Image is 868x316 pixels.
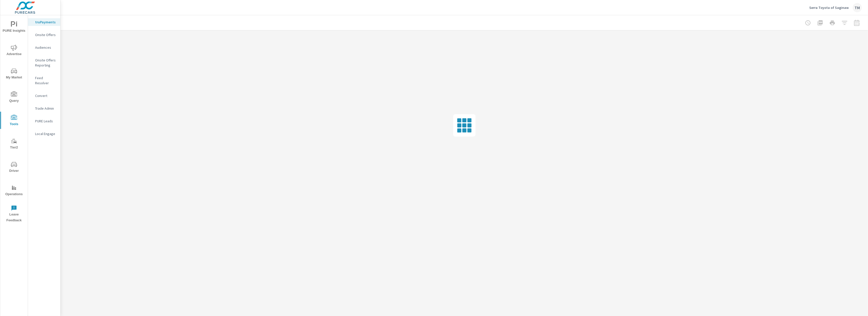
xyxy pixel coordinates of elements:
[809,5,849,10] p: Serra Toyota of Saginaw
[2,205,26,223] span: Leave Feedback
[35,32,56,37] p: Onsite Offers
[28,117,60,125] div: PURE Leads
[28,74,60,87] div: Feed Resolver
[28,31,60,39] div: Onsite Offers
[2,45,26,57] span: Advertise
[0,15,28,225] div: nav menu
[35,58,56,68] p: Onsite Offers Reporting
[2,185,26,197] span: Operations
[35,106,56,111] p: Trade Admin
[2,91,26,104] span: Query
[28,105,60,112] div: Trade Admin
[35,20,56,25] p: truPayments
[2,138,26,151] span: Tier2
[28,44,60,51] div: Audiences
[2,115,26,127] span: Tools
[35,45,56,50] p: Audiences
[28,130,60,138] div: Local Engage
[28,56,60,69] div: Onsite Offers Reporting
[35,93,56,98] p: Convert
[35,119,56,124] p: PURE Leads
[28,92,60,99] div: Convert
[35,131,56,136] p: Local Engage
[2,161,26,174] span: Driver
[853,3,862,12] div: TM
[2,68,26,80] span: My Market
[35,75,56,86] p: Feed Resolver
[28,18,60,26] div: truPayments
[2,21,26,34] span: PURE Insights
